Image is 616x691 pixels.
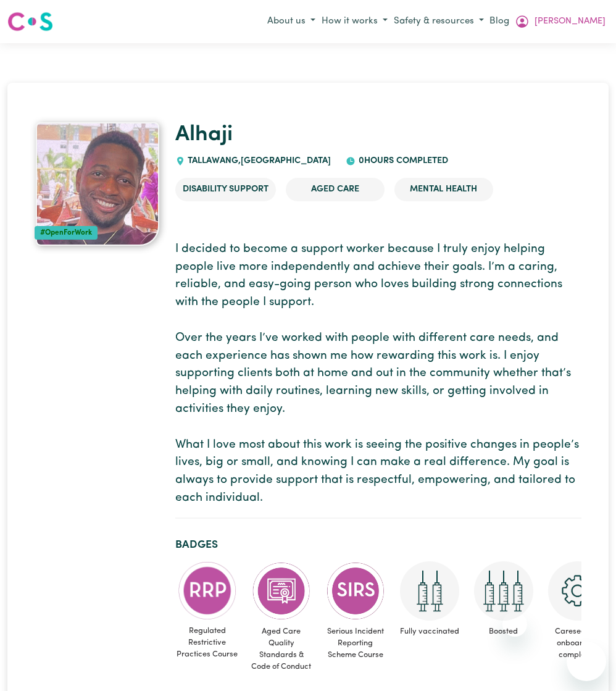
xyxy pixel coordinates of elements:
[391,12,487,32] button: Safety & resources
[264,12,318,32] button: About us
[397,621,462,642] span: Fully vaccinated
[535,15,606,28] span: [PERSON_NAME]
[286,178,385,201] li: Aged Care
[175,178,276,201] li: Disability Support
[394,178,493,201] li: Mental Health
[175,124,233,146] a: Alhaji
[175,620,239,666] span: Regulated Restrictive Practices Course
[400,561,459,621] img: Care and support worker has received 2 doses of COVID-19 vaccine
[546,621,610,666] span: Careseekers onboarding completed
[318,12,391,32] button: How it works
[487,12,512,31] a: Blog
[185,156,331,165] span: TALLAWANG , [GEOGRAPHIC_DATA]
[35,122,160,246] a: Alhaji 's profile picture'#OpenForWork
[512,11,609,32] button: My Account
[35,226,98,240] div: #OpenForWork
[326,561,385,621] img: CS Academy: Serious Incident Reporting Scheme course completed
[502,612,527,637] iframe: Close message
[7,7,53,36] a: Careseekers logo
[567,642,606,681] iframe: Button to launch messaging window
[178,561,237,620] img: CS Academy: Regulated Restrictive Practices course completed
[323,621,388,666] span: Serious Incident Reporting Scheme Course
[472,621,536,642] span: Boosted
[175,538,582,551] h2: Badges
[474,561,533,621] img: Care and support worker has received booster dose of COVID-19 vaccination
[252,561,311,621] img: CS Academy: Aged Care Quality Standards & Code of Conduct course completed
[548,561,607,621] img: CS Academy: Careseekers Onboarding course completed
[249,621,314,678] span: Aged Care Quality Standards & Code of Conduct
[7,10,53,33] img: Careseekers logo
[356,156,448,165] span: 0 hours completed
[175,241,582,508] p: I decided to become a support worker because I truly enjoy helping people live more independently...
[36,122,159,246] img: Alhaji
